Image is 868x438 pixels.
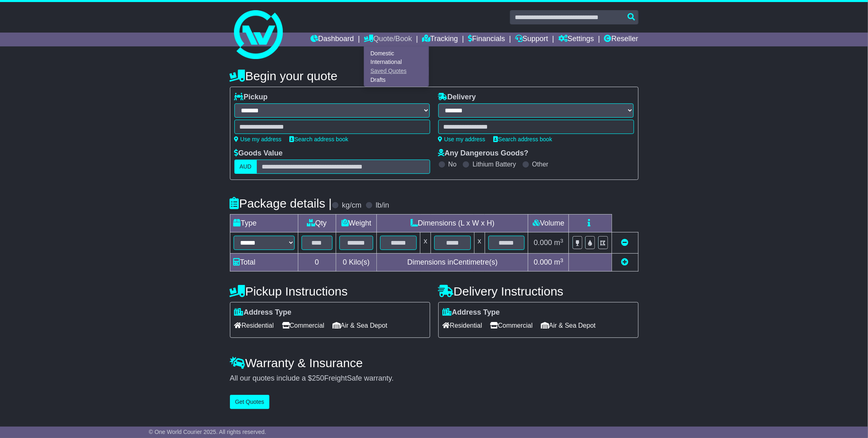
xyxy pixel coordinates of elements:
[541,319,596,332] span: Air & Sea Depot
[230,254,298,272] td: Total
[332,319,387,332] span: Air & Sea Depot
[230,356,638,370] h4: Warranty & Insurance
[490,319,533,332] span: Commercial
[377,215,528,232] td: Dimensions (L x W x H)
[554,258,564,266] span: m
[230,395,270,409] button: Get Quotes
[234,136,282,142] a: Use my address
[230,374,638,383] div: All our quotes include a $ FreightSafe warranty.
[532,160,549,168] label: Other
[364,49,429,58] a: Domestic
[364,33,412,46] a: Quote/Book
[342,201,361,210] label: kg/cm
[438,149,529,158] label: Any Dangerous Goods?
[376,201,389,210] label: lb/in
[468,33,505,46] a: Financials
[472,160,516,168] label: Lithium Battery
[604,33,638,46] a: Reseller
[438,136,485,142] a: Use my address
[534,239,552,247] span: 0.000
[230,285,430,298] h4: Pickup Instructions
[336,254,377,272] td: Kilo(s)
[422,33,458,46] a: Tracking
[149,429,267,435] span: © One World Courier 2025. All rights reserved.
[558,33,594,46] a: Settings
[494,136,552,142] a: Search address book
[448,160,457,168] label: No
[515,33,548,46] a: Support
[290,136,348,142] a: Search address book
[234,160,257,174] label: AUD
[298,215,336,232] td: Qty
[312,374,324,382] span: 250
[364,75,429,84] a: Drafts
[234,149,283,158] label: Goods Value
[420,232,431,254] td: x
[230,215,298,232] td: Type
[230,69,638,83] h4: Begin your quote
[554,239,564,247] span: m
[474,232,485,254] td: x
[560,257,564,263] sup: 3
[234,319,274,332] span: Residential
[528,215,569,232] td: Volume
[621,239,629,247] a: Remove this item
[234,93,268,102] label: Pickup
[364,67,429,76] a: Saved Quotes
[443,308,500,317] label: Address Type
[282,319,324,332] span: Commercial
[230,197,332,210] h4: Package details |
[364,46,429,87] div: Quote/Book
[438,285,638,298] h4: Delivery Instructions
[364,58,429,67] a: International
[310,33,354,46] a: Dashboard
[343,258,347,266] span: 0
[438,93,476,102] label: Delivery
[621,258,629,266] a: Add new item
[443,319,482,332] span: Residential
[336,215,377,232] td: Weight
[234,308,292,317] label: Address Type
[298,254,336,272] td: 0
[534,258,552,266] span: 0.000
[560,238,564,244] sup: 3
[377,254,528,272] td: Dimensions in Centimetre(s)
